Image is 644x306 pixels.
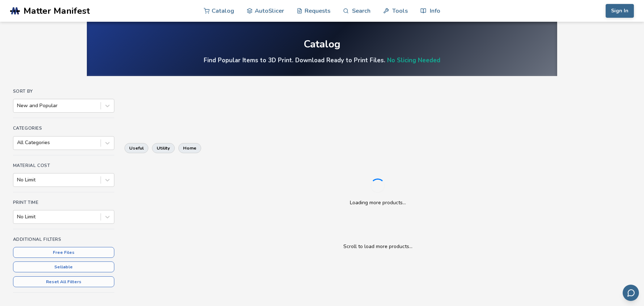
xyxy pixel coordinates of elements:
button: Sellable [13,261,114,272]
button: utility [152,143,175,153]
input: No Limit [17,214,18,220]
h4: Material Cost [13,163,114,168]
p: Loading more products... [350,199,406,206]
button: Sign In [606,4,634,18]
div: Catalog [304,39,340,50]
h4: Sort By [13,89,114,94]
button: useful [124,143,148,153]
p: Scroll to load more products... [132,243,624,250]
button: Send feedback via email [623,285,639,301]
input: All Categories [17,140,18,146]
input: No Limit [17,177,18,183]
h4: Find Popular Items to 3D Print. Download Ready to Print Files. [204,56,440,64]
button: home [178,143,201,153]
span: Matter Manifest [24,6,90,16]
h4: Categories [13,126,114,131]
button: Free Files [13,247,114,258]
h4: Print Time [13,200,114,205]
h4: Additional Filters [13,237,114,242]
button: Reset All Filters [13,276,114,287]
input: New and Popular [17,103,18,109]
a: No Slicing Needed [387,56,440,64]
